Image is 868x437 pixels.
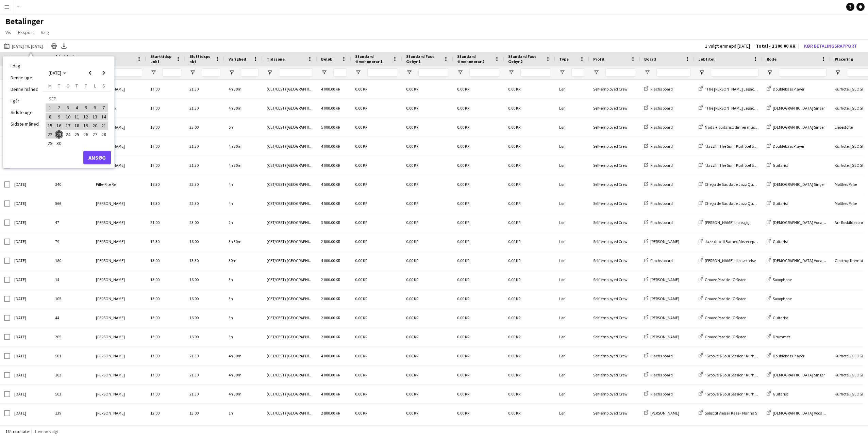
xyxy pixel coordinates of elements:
span: 15 [46,122,54,130]
div: 0.00 KR [453,232,504,251]
button: 09-09-2025 [54,112,63,121]
span: Flachs board [650,125,673,130]
div: Self-employed Crew [589,175,640,194]
div: 21:30 [185,99,224,117]
div: [DATE] [10,194,51,213]
div: Self-employed Crew [589,118,640,136]
input: Starttidspunkt Filter Input [163,68,181,77]
div: 0.00 KR [453,270,504,289]
span: [DEMOGRAPHIC_DATA] Vocal + Piano [773,258,837,263]
div: 14 [51,270,92,289]
span: Doublebass Player [773,86,804,92]
div: 0.00 KR [351,156,402,175]
span: Vis [5,29,11,35]
button: 22-09-2025 [46,130,54,139]
div: 0.00 KR [453,156,504,175]
span: Jazz duo til Barnedåbsreception [705,239,761,244]
div: 0.00 KR [402,80,453,98]
span: 22 [46,130,54,139]
div: [DATE] [10,175,51,194]
div: [DATE] [10,251,51,270]
div: Løn [555,118,589,136]
a: "Jazz In The Sun" Kurhotel Skodsborg Lobby Tunes 2025 [699,144,800,149]
a: Flachs board [644,144,673,149]
div: 17:00 [146,156,185,175]
span: 26 [82,130,90,139]
span: 29 [46,140,54,148]
div: 0.00 KR [402,137,453,156]
a: "Jazz In The Sun" Kurhotel Skodsborg Lobby Tunes 2025 [699,163,800,168]
button: 12-09-2025 [81,112,90,121]
button: 20-09-2025 [90,121,99,130]
div: Self-employed Crew [589,99,640,117]
div: 30m [224,251,263,270]
button: 01-09-2025 [46,103,54,112]
a: Flachs board [644,201,673,206]
span: Flachs board [650,106,673,111]
span: [DATE] [49,70,61,76]
input: Standard timehonorar 1 Filter Input [367,68,398,77]
div: 0.00 KR [402,213,453,232]
a: [DEMOGRAPHIC_DATA] Singer [767,106,825,111]
div: Self-employed Crew [589,270,640,289]
input: Navn Filter Input [108,68,142,77]
button: Åbn Filtermenu [355,69,361,76]
div: 0.00 KR [402,175,453,194]
button: 19-09-2025 [81,121,90,130]
button: 03-09-2025 [64,103,72,112]
button: 14-09-2025 [99,112,108,121]
div: 0.00 KR [504,270,555,289]
button: 11-09-2025 [72,112,81,121]
a: Doublebass Player [767,86,804,92]
input: Profil Filter Input [605,68,636,77]
button: [DATE] til [DATE] [3,42,44,50]
div: 0.00 KR [453,175,504,194]
div: 0.00 KR [504,99,555,117]
input: Rolle Filter Input [779,68,827,77]
button: Åbn Filtermenu [457,69,463,76]
button: Åbn Filtermenu [508,69,514,76]
button: Åbn Filtermenu [267,69,273,76]
div: 0.00 KR [504,156,555,175]
a: [PERSON_NAME] [644,239,679,244]
a: Valg [38,28,52,37]
span: Chega de Saudade Jazz Quartet corporate dinner at [GEOGRAPHIC_DATA] [705,182,834,187]
div: 4h 30m [224,99,263,117]
a: [PERSON_NAME] til bisættelse [699,258,756,263]
span: Chega de Saudade Jazz Quartet corporate dinner at [GEOGRAPHIC_DATA] [705,201,834,206]
div: 2h [224,213,263,232]
span: Groove Parade - Gråsten [705,277,747,282]
input: Type Filter Input [571,68,585,77]
span: [DEMOGRAPHIC_DATA] Singer [773,106,825,111]
span: [PERSON_NAME] til bisættelse [705,258,756,263]
button: Åbn Filtermenu [229,69,235,76]
input: Board Filter Input [656,68,690,77]
span: [PERSON_NAME] [650,277,679,282]
button: Åbn Filtermenu [699,69,705,76]
a: Flachs board [644,163,673,168]
span: Flachs board [650,220,673,225]
button: Next month [97,66,111,80]
button: Åbn Filtermenu [767,69,773,76]
div: 566 [51,194,92,213]
div: Self-employed Crew [589,232,640,251]
button: Previous month [83,66,97,80]
div: 0.00 KR [504,137,555,156]
div: (CET/CEST) [GEOGRAPHIC_DATA] [263,194,317,213]
div: 0.00 KR [351,118,402,136]
button: 02-09-2025 [54,103,63,112]
div: 4h [224,175,263,194]
div: 22:30 [185,194,224,213]
span: 16 [55,122,63,130]
span: 28 [100,130,108,139]
div: 4h 30m [224,80,263,98]
div: 0.00 KR [504,175,555,194]
div: Self-employed Crew [589,251,640,270]
div: 0.00 KR [351,232,402,251]
div: 4h [224,194,263,213]
div: 0.00 KR [504,251,555,270]
div: 4h 30m [224,137,263,156]
span: "Jazz In The Sun" Kurhotel Skodsborg Lobby Tunes 2025 [705,144,800,149]
div: (CET/CEST) [GEOGRAPHIC_DATA] [263,99,317,117]
span: 17 [64,122,72,130]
